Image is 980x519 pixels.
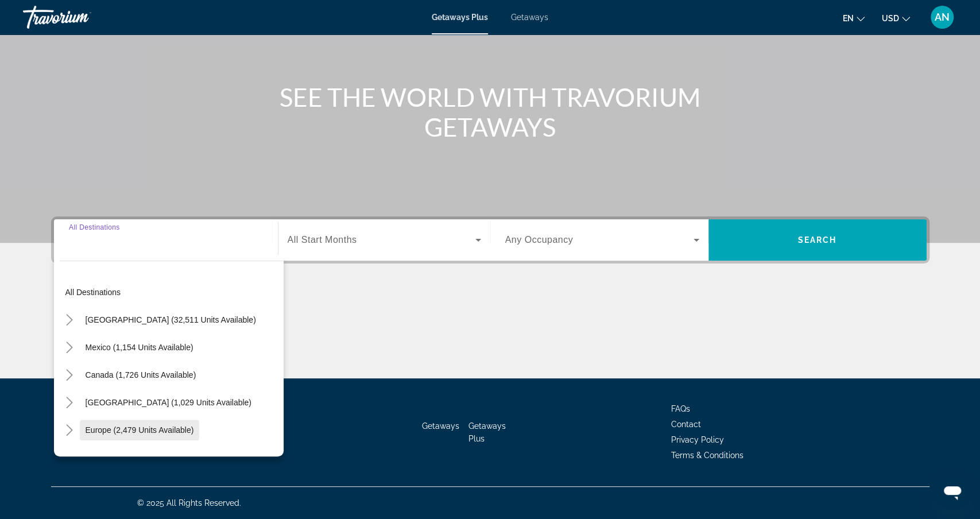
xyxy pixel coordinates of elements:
[60,338,80,358] button: Toggle Mexico (1,154 units available)
[275,82,706,142] h1: SEE THE WORLD WITH TRAVORIUM GETAWAYS
[80,447,251,468] button: [GEOGRAPHIC_DATA] (197 units available)
[511,13,548,22] a: Getaways
[935,11,950,23] span: AN
[60,310,80,330] button: Toggle United States (32,511 units available)
[882,14,899,23] span: USD
[671,420,701,429] a: Contact
[288,235,357,245] span: All Start Months
[927,5,957,29] button: User Menu
[86,425,194,435] span: Europe (2,479 units available)
[468,421,506,443] a: Getaways Plus
[60,393,80,413] button: Toggle Caribbean & Atlantic Islands (1,029 units available)
[65,288,121,297] span: All destinations
[80,337,199,358] button: Mexico (1,154 units available)
[54,219,927,261] div: Search widget
[60,448,80,468] button: Toggle Australia (197 units available)
[86,343,193,352] span: Mexico (1,154 units available)
[505,235,574,245] span: Any Occupancy
[671,435,724,444] a: Privacy Policy
[432,13,488,22] a: Getaways Plus
[86,398,251,407] span: [GEOGRAPHIC_DATA] (1,029 units available)
[80,420,200,440] button: Europe (2,479 units available)
[882,10,910,26] button: Change currency
[23,2,138,32] a: Travorium
[60,282,284,303] button: All destinations
[86,370,196,379] span: Canada (1,726 units available)
[80,365,202,385] button: Canada (1,726 units available)
[843,14,854,23] span: en
[843,10,865,26] button: Change language
[708,219,927,261] button: Search
[934,473,971,510] iframe: Button to launch messaging window
[80,309,262,330] button: [GEOGRAPHIC_DATA] (32,511 units available)
[60,365,80,385] button: Toggle Canada (1,726 units available)
[137,498,241,508] span: © 2025 All Rights Reserved.
[422,421,459,431] a: Getaways
[80,392,257,413] button: [GEOGRAPHIC_DATA] (1,029 units available)
[86,315,256,324] span: [GEOGRAPHIC_DATA] (32,511 units available)
[798,235,837,245] span: Search
[69,223,120,231] span: All Destinations
[60,420,80,440] button: Toggle Europe (2,479 units available)
[671,404,690,413] a: FAQs
[671,451,743,460] a: Terms & Conditions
